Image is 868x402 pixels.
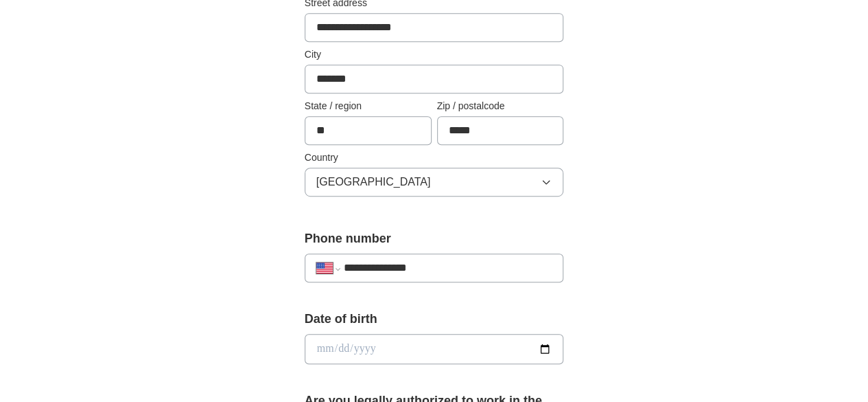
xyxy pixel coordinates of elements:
[437,99,564,113] label: Zip / postalcode
[305,310,564,328] label: Date of birth
[305,150,564,165] label: Country
[305,230,564,248] label: Phone number
[316,174,431,190] span: [GEOGRAPHIC_DATA]
[305,99,432,113] label: State / region
[305,47,564,62] label: City
[305,168,564,197] button: [GEOGRAPHIC_DATA]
